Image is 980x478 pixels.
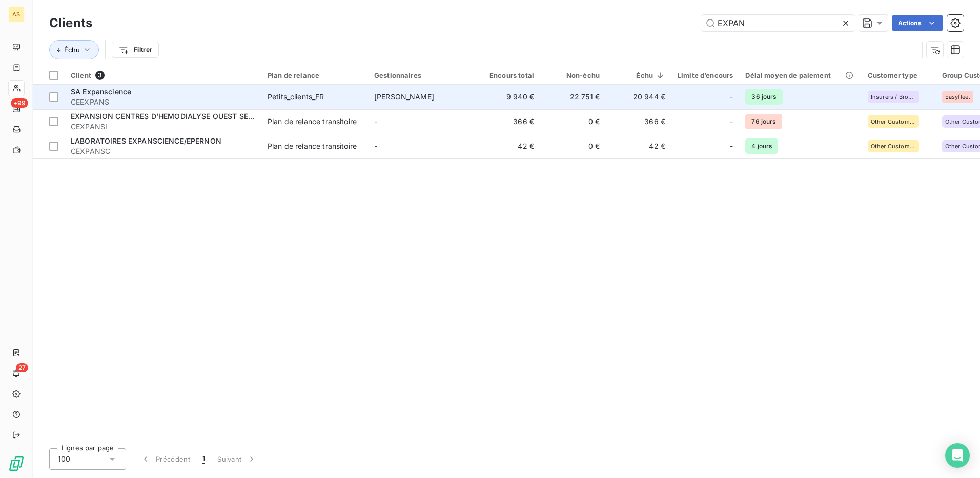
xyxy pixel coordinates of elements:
div: Échu [612,71,665,79]
span: Other Customers [871,143,916,149]
span: CEXPANSC [71,146,255,156]
td: 0 € [540,134,606,158]
span: [PERSON_NAME] [374,92,434,101]
span: 36 jours [745,89,782,105]
td: 20 944 € [606,85,671,109]
span: Insurers / Brokers [871,94,916,100]
span: Easyfleet [945,94,970,100]
button: Échu [49,40,99,59]
span: 4 jours [745,138,778,154]
span: 100 [58,454,70,464]
div: Plan de relance transitoire [268,116,357,127]
span: SA Expanscience [71,87,131,96]
span: CEXPANSI [71,122,255,132]
img: Logo LeanPay [8,455,25,472]
span: Échu [64,46,80,54]
div: Limite d’encours [678,71,733,79]
td: 42 € [475,134,540,158]
div: Customer type [868,71,930,79]
td: 9 940 € [475,85,540,109]
button: Suivant [211,448,263,470]
span: CEEXPANS [71,97,255,107]
span: - [374,117,377,126]
span: LABORATOIRES EXPANSCIENCE/EPERNON [71,136,221,145]
div: Gestionnaires [374,71,468,79]
div: Plan de relance transitoire [268,141,357,151]
div: Délai moyen de paiement [745,71,855,79]
button: Filtrer [112,42,159,58]
button: 1 [196,448,211,470]
td: 22 751 € [540,85,606,109]
span: 3 [95,71,105,80]
td: 42 € [606,134,671,158]
div: Open Intercom Messenger [945,443,970,468]
td: 0 € [540,109,606,134]
span: Other Customers [871,118,916,125]
div: AS [8,6,25,23]
span: 27 [16,363,28,372]
button: Précédent [134,448,196,470]
span: - [730,92,733,102]
div: Non-échu [546,71,600,79]
span: Client [71,71,91,79]
div: Plan de relance [268,71,362,79]
span: - [374,142,377,150]
div: Petits_clients_FR [268,92,324,102]
span: 76 jours [745,114,782,129]
span: - [730,141,733,151]
span: EXPANSION CENTRES D'HEMODIALYSE OUEST SERVICE TECHNIQUES [71,112,318,121]
td: 366 € [606,109,671,134]
span: - [730,116,733,127]
div: Encours total [481,71,534,79]
td: 366 € [475,109,540,134]
input: Rechercher [701,15,855,31]
h3: Clients [49,14,92,32]
span: 1 [202,454,205,464]
span: +99 [11,98,28,108]
button: Actions [892,15,943,31]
